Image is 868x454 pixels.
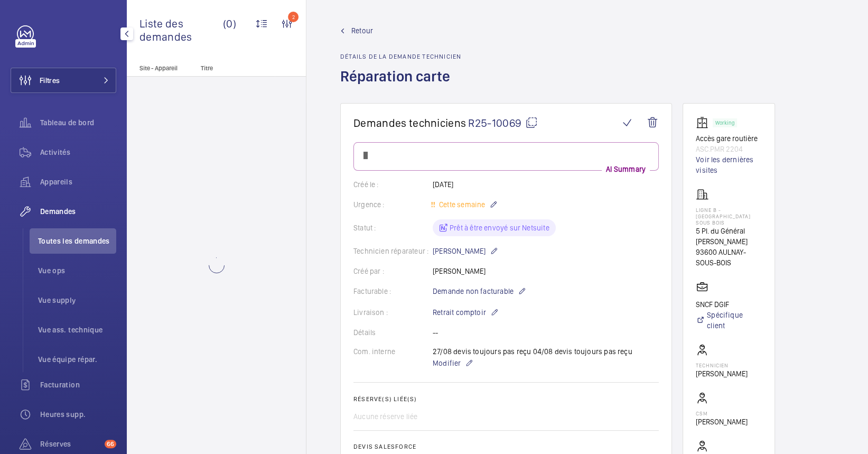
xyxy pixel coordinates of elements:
p: SNCF DGIF [696,299,762,310]
span: Vue ass. technique [38,325,116,335]
span: R25-10069 [468,116,538,129]
span: Vue supply [38,295,116,305]
p: LIGNE B - [GEOGRAPHIC_DATA] SOUS BOIS [696,207,762,226]
h2: Réserve(s) liée(s) [353,395,659,403]
p: [PERSON_NAME] [433,245,498,257]
span: 66 [105,440,116,448]
p: ASC.PMR 2204 [696,144,762,154]
p: Titre [201,64,270,72]
span: Modifier [433,358,461,368]
p: [PERSON_NAME] [696,416,748,427]
p: 5 Pl. du Général [PERSON_NAME] [696,226,762,247]
p: CSM [696,410,748,416]
span: Tableau de bord [40,117,116,128]
span: Demandes techniciens [353,116,466,129]
span: Demande non facturable [433,286,514,297]
button: Filtres [11,68,116,93]
p: Working [715,121,734,125]
span: Appareils [40,177,116,187]
a: Voir les dernières visites [696,154,762,175]
span: Réserves [40,439,100,449]
p: AI Summary [602,164,650,174]
p: Technicien [696,362,748,368]
span: Vue équipe répar. [38,354,116,365]
span: Retour [351,25,373,36]
span: Toutes les demandes [38,236,116,246]
p: Site - Appareil [127,64,197,72]
span: Facturation [40,379,116,390]
img: elevator.svg [696,116,713,129]
h2: Détails de la demande technicien [340,53,461,60]
a: Spécifique client [696,310,762,331]
p: Retrait comptoir [433,306,499,319]
span: Liste des demandes [139,17,223,43]
span: Heures supp. [40,409,116,420]
p: 93600 AULNAY-SOUS-BOIS [696,247,762,268]
span: Cette semaine [437,200,485,209]
span: Demandes [40,206,116,217]
h2: Devis Salesforce [353,443,659,450]
h1: Réparation carte [340,67,461,103]
span: Vue ops [38,265,116,276]
span: Filtres [40,75,60,86]
span: Activités [40,147,116,157]
p: [PERSON_NAME] [696,368,748,379]
p: Accès gare routière [696,133,762,144]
